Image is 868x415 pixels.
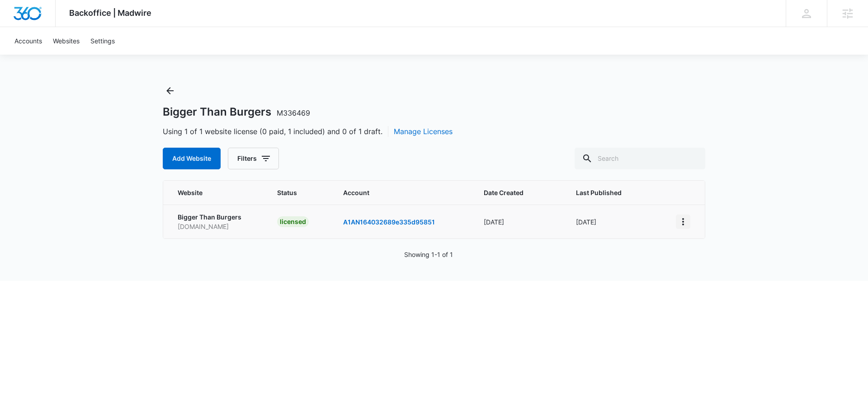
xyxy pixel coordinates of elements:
[85,27,120,55] a: Settings
[484,188,541,197] span: Date Created
[228,148,279,169] button: Filters
[404,250,453,259] p: Showing 1-1 of 1
[163,84,177,98] button: Back
[565,205,665,238] td: [DATE]
[277,216,309,227] div: licensed
[343,218,435,226] a: A1AN164032689e335d95851
[178,212,255,222] p: Bigger Than Burgers
[163,105,310,119] h1: Bigger Than Burgers
[178,222,255,231] p: [DOMAIN_NAME]
[47,27,85,55] a: Websites
[576,188,641,197] span: Last Published
[394,126,453,137] button: Manage Licenses
[277,188,321,197] span: Status
[473,205,565,238] td: [DATE]
[163,148,221,169] button: Add Website
[343,188,462,197] span: Account
[676,214,690,229] button: View More
[178,188,242,197] span: Website
[277,108,310,117] span: M336469
[9,27,47,55] a: Accounts
[163,126,453,137] span: Using 1 of 1 website license (0 paid, 1 included) and 0 of 1 draft.
[69,8,151,18] span: Backoffice | Madwire
[575,148,705,169] input: Search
